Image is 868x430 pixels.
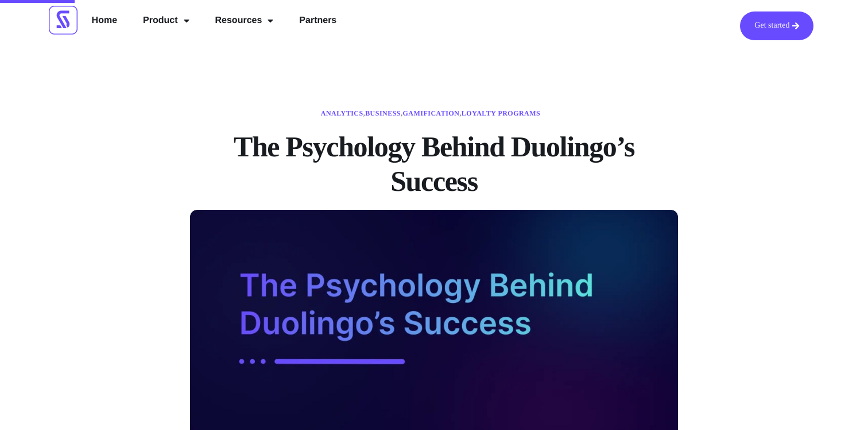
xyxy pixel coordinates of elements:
[321,109,540,118] span: , , ,
[365,109,401,117] a: Business
[134,11,197,30] a: Product
[207,11,282,30] a: Resources
[290,11,345,30] a: Partners
[754,22,789,30] span: Get started
[49,6,77,34] img: Scrimmage Square Icon Logo
[403,109,460,117] a: Gamification
[83,11,126,30] a: Home
[321,109,363,117] a: Analytics
[462,109,540,117] a: Loyalty Programs
[190,129,678,198] h1: The Psychology Behind Duolingo’s Success
[740,11,813,40] a: Get started
[83,11,346,30] nav: Menu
